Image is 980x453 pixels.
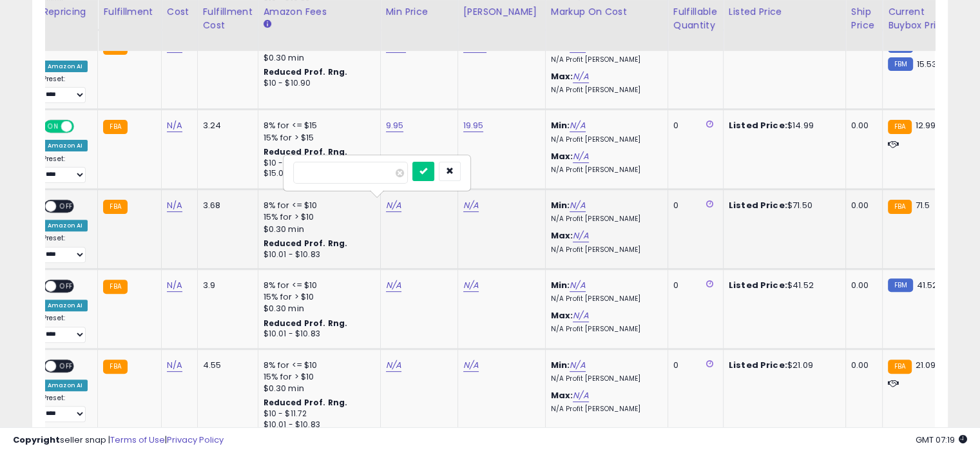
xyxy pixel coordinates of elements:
[551,86,658,95] p: N/A Profit [PERSON_NAME]
[551,279,570,291] b: Min:
[264,146,348,157] b: Reduced Prof. Rng.
[915,359,936,371] span: 21.09
[43,380,88,391] div: Amazon AI
[463,199,479,212] a: N/A
[264,383,370,394] div: $0.30 min
[13,434,224,447] div: seller snap | |
[56,360,77,371] span: OFF
[386,279,401,292] a: N/A
[463,119,484,132] a: 19.95
[851,200,872,211] div: 0.00
[43,75,88,104] div: Preset:
[551,309,573,322] b: Max:
[888,57,913,71] small: FBM
[551,40,570,52] b: Min:
[729,200,836,211] div: $71.50
[551,70,573,82] b: Max:
[264,291,370,303] div: 15% for > $10
[915,199,930,211] span: 71.5
[43,5,92,19] div: Repricing
[729,279,787,291] b: Listed Price:
[673,280,713,291] div: 0
[386,119,404,132] a: 9.95
[570,119,585,132] a: N/A
[551,294,658,304] p: N/A Profit [PERSON_NAME]
[43,394,88,423] div: Preset:
[570,279,585,292] a: N/A
[167,199,182,212] a: N/A
[551,374,658,383] p: N/A Profit [PERSON_NAME]
[264,66,348,77] b: Reduced Prof. Rng.
[72,121,93,132] span: OFF
[264,52,370,64] div: $0.30 min
[264,5,375,19] div: Amazon Fees
[729,360,836,371] div: $21.09
[551,166,658,175] p: N/A Profit [PERSON_NAME]
[551,135,658,144] p: N/A Profit [PERSON_NAME]
[551,55,658,64] p: N/A Profit [PERSON_NAME]
[570,359,585,372] a: N/A
[264,280,370,291] div: 8% for <= $10
[551,405,658,414] p: N/A Profit [PERSON_NAME]
[264,120,370,131] div: 8% for <= $15
[573,229,588,242] a: N/A
[729,40,787,52] b: Listed Price:
[463,359,479,372] a: N/A
[673,200,713,211] div: 0
[43,155,88,184] div: Preset:
[264,158,370,169] div: $10 - $10.83
[264,329,370,340] div: $10.01 - $10.83
[673,120,713,131] div: 0
[888,200,912,214] small: FBA
[916,434,967,446] span: 2025-10-9 07:19 GMT
[551,359,570,371] b: Min:
[851,360,872,371] div: 0.00
[43,140,88,151] div: Amazon AI
[203,280,248,291] div: 3.9
[43,314,88,343] div: Preset:
[673,360,713,371] div: 0
[386,5,452,19] div: Min Price
[264,200,370,211] div: 8% for <= $10
[264,360,370,371] div: 8% for <= $10
[570,199,585,212] a: N/A
[167,119,182,132] a: N/A
[851,120,872,131] div: 0.00
[203,200,248,211] div: 3.68
[103,360,127,374] small: FBA
[103,120,127,134] small: FBA
[916,40,939,52] span: 14.44
[386,199,401,212] a: N/A
[729,359,787,371] b: Listed Price:
[573,70,588,83] a: N/A
[851,5,877,32] div: Ship Price
[551,5,662,19] div: Markup on Cost
[551,119,570,131] b: Min:
[43,300,88,311] div: Amazon AI
[729,5,840,19] div: Listed Price
[264,397,348,408] b: Reduced Prof. Rng.
[888,5,954,32] div: Current Buybox Price
[551,150,573,162] b: Max:
[43,220,88,231] div: Amazon AI
[43,234,88,263] div: Preset:
[45,121,61,132] span: ON
[264,78,370,89] div: $10 - $10.90
[43,61,88,72] div: Amazon AI
[888,360,912,374] small: FBA
[264,371,370,383] div: 15% for > $10
[13,434,60,446] strong: Copyright
[551,389,573,401] b: Max:
[167,5,192,19] div: Cost
[888,120,912,134] small: FBA
[203,120,248,131] div: 3.24
[729,119,787,131] b: Listed Price:
[573,150,588,163] a: N/A
[56,281,77,292] span: OFF
[573,389,588,402] a: N/A
[264,211,370,223] div: 15% for > $10
[264,238,348,249] b: Reduced Prof. Rng.
[551,246,658,255] p: N/A Profit [PERSON_NAME]
[551,215,658,224] p: N/A Profit [PERSON_NAME]
[203,5,253,32] div: Fulfillment Cost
